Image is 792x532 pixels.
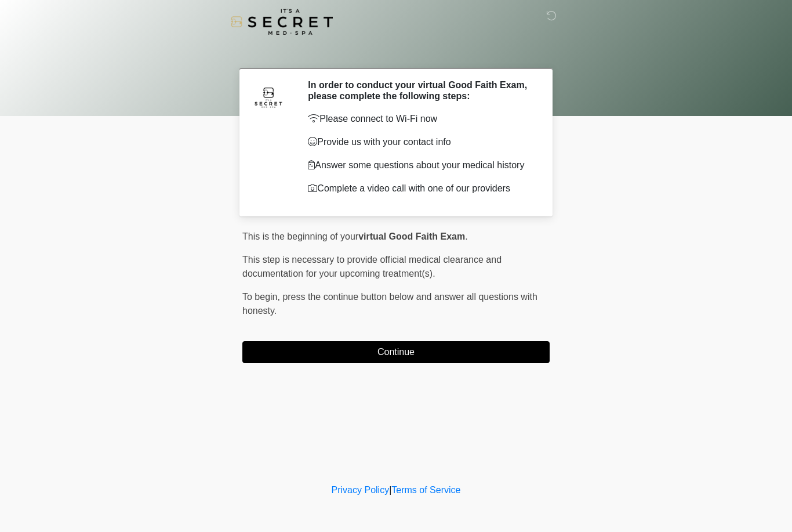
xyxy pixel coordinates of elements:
[332,485,390,495] a: Privacy Policy
[242,341,550,363] button: Continue
[251,79,286,114] img: Agent Avatar
[242,292,282,302] span: To begin,
[242,231,358,241] span: This is the beginning of your
[308,135,532,149] p: Provide us with your contact info
[358,231,465,241] strong: virtual Good Faith Exam
[391,485,460,495] a: Terms of Service
[308,79,532,102] h2: In order to conduct your virtual Good Faith Exam, please complete the following steps:
[231,9,333,35] img: It's A Secret Med Spa Logo
[308,182,532,196] p: Complete a video call with one of our providers
[308,158,532,172] p: Answer some questions about your medical history
[465,231,467,241] span: .
[242,255,502,278] span: This step is necessary to provide official medical clearance and documentation for your upcoming ...
[242,292,537,316] span: press the continue button below and answer all questions with honesty.
[389,485,391,495] a: |
[234,42,558,63] h1: ‎ ‎
[308,112,532,126] p: Please connect to Wi-Fi now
